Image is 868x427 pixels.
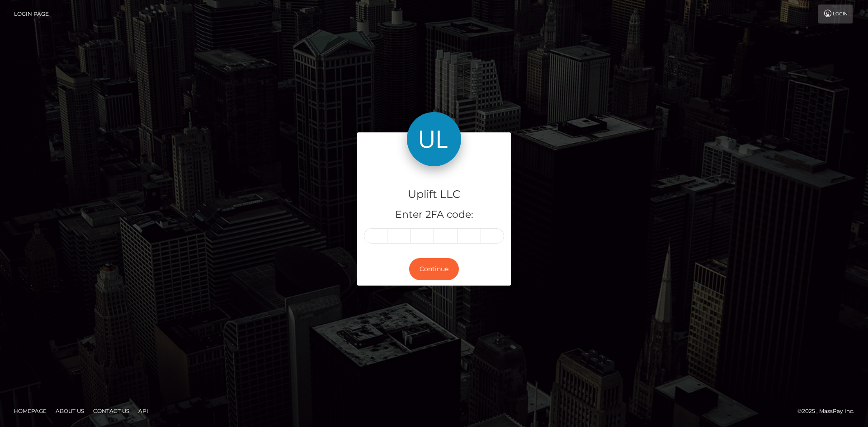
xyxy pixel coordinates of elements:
[818,5,853,23] a: Login
[10,404,50,418] a: Homepage
[364,208,504,222] h5: Enter 2FA code:
[14,5,49,23] a: Login Page
[407,112,461,166] img: Uplift LLC
[409,258,459,280] button: Continue
[364,187,504,202] h4: Uplift LLC
[52,404,88,418] a: About Us
[135,404,152,418] a: API
[90,404,133,418] a: Contact Us
[797,406,861,416] div: © 2025 , MassPay Inc.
